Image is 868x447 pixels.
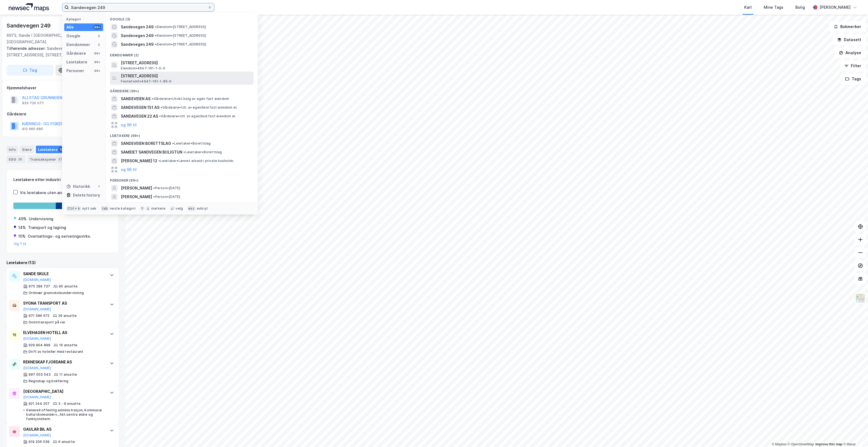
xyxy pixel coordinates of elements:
div: Mine Tags [764,4,783,11]
div: Ordinær grunnskoleundervisning [29,291,84,295]
div: 921 244 207 [29,402,50,406]
div: Gårdeiere [7,111,118,117]
button: Analyse [834,47,866,58]
span: Sandevegen 249 [121,32,154,39]
div: 99+ [93,69,101,73]
button: Bokmerker [829,21,866,32]
div: 919 206 039 [29,440,50,444]
span: [PERSON_NAME] [121,194,152,200]
div: 1 [97,184,101,189]
div: Kategori [66,17,103,21]
div: Google (3) [106,13,258,23]
div: markere [151,206,165,211]
div: Historikk [66,183,90,190]
div: 912 660 680 [22,127,43,131]
span: [STREET_ADDRESS] [121,60,251,66]
span: • [172,141,174,145]
div: Leietakere (13) [7,259,119,266]
div: [PERSON_NAME] [820,4,851,11]
span: • [183,150,185,154]
span: SANDEVEGEN 151 AS [121,104,159,111]
div: 275 [57,157,65,162]
span: Eiendom • 4647-161-1-0-0 [121,66,165,71]
span: Festetomt • 4647-161-1-85-0 [121,79,171,84]
span: Sandevegen 249 [121,24,154,30]
button: og 96 til [121,122,137,128]
div: esc [187,206,196,211]
div: Sandevegen 249 [7,21,52,30]
div: 10% [18,233,26,240]
div: 6973, Sande I [GEOGRAPHIC_DATA], [GEOGRAPHIC_DATA] [7,32,77,45]
div: velg [176,206,183,211]
div: 13 [59,147,64,152]
div: Alle [66,24,74,30]
div: Regnskap og bokføring [29,379,68,383]
div: 99+ [93,25,101,29]
div: Transport og lagring [28,224,66,231]
div: [GEOGRAPHIC_DATA] [23,388,104,395]
span: SANDAVEGEN 22 AS [121,113,158,120]
span: • [153,195,155,199]
iframe: Chat Widget [841,421,868,447]
div: Hjemmelshaver [7,85,118,91]
span: Leietaker • Borettslag [183,150,222,154]
div: SANDE SKULE [23,271,104,277]
img: Z [855,293,866,304]
div: Gårdeiere [66,50,86,57]
span: • [158,159,160,163]
div: Godstransport på vei [29,320,65,324]
div: 99+ [93,51,101,56]
div: 90 ansatte [59,284,78,289]
button: Datasett [833,34,866,45]
span: • [155,42,156,46]
button: [DOMAIN_NAME] [23,395,51,399]
div: 929 804 899 [29,343,50,347]
span: Gårdeiere • Utl. av egen/leid fast eiendom el. [161,105,237,110]
span: SANDEVEIEN AS [121,96,150,102]
div: Drift av hoteller med restaurant [29,350,83,354]
span: Gårdeiere • Utl. av egen/leid fast eiendom el. [159,114,236,118]
div: Transaksjoner [27,155,67,163]
div: SYGNA TRANSPORT AS [23,300,104,307]
div: 14% [18,224,26,231]
span: [PERSON_NAME] 12 [121,158,157,164]
span: Tilhørende adresser: [7,46,47,51]
img: logo.a4113a55bc3d86da70a041830d287a7e.svg [9,3,49,11]
a: OpenStreetMap [788,442,814,446]
div: 29 ansatte [58,314,77,318]
div: Personer (99+) [106,174,258,184]
div: Delete history [73,192,100,198]
div: nytt søk [82,206,97,211]
div: 2 [97,42,101,47]
span: SAMEIET SANDVEGEN BOLIGTUN [121,149,182,155]
div: Kart [744,4,752,11]
button: Filter [840,60,866,71]
button: [DOMAIN_NAME] [23,366,51,370]
span: • [161,105,162,109]
a: Improve this map [815,442,842,446]
div: 997 003 543 [29,372,51,377]
div: Undervisning [29,216,53,222]
div: Leietakere [66,59,87,65]
div: Leietakere etter industri [13,176,112,183]
div: Eiere [20,146,34,153]
div: Generell offentlig administrasjon, Kommunal kulturskoleunderv., Akt.sentra eldre og funksjonshem. [26,408,104,421]
span: Gårdeiere • Utvikl./salg av egen fast eiendom [152,97,229,101]
span: • [152,97,153,101]
span: • [155,25,156,29]
div: 11 ansatte [59,372,77,377]
div: 49% [18,216,27,222]
div: 975 289 737 [29,284,50,289]
div: 3 [97,34,101,38]
div: 971 586 672 [29,314,50,318]
button: [DOMAIN_NAME] [23,336,51,341]
div: ELVEHAGEN HOTELL AS [23,329,104,336]
span: Leietaker • Lønnet arbeid i private husholdn. [158,159,234,163]
div: REKNESKAP FJORDANE AS [23,359,104,365]
div: 933 730 077 [22,101,44,105]
div: 16 ansatte [59,343,77,347]
input: Søk på adresse, matrikkel, gårdeiere, leietakere eller personer [69,3,208,11]
div: Overnattings- og serveringsvirks. [28,233,91,240]
span: Sandevegen 249 [121,41,154,48]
